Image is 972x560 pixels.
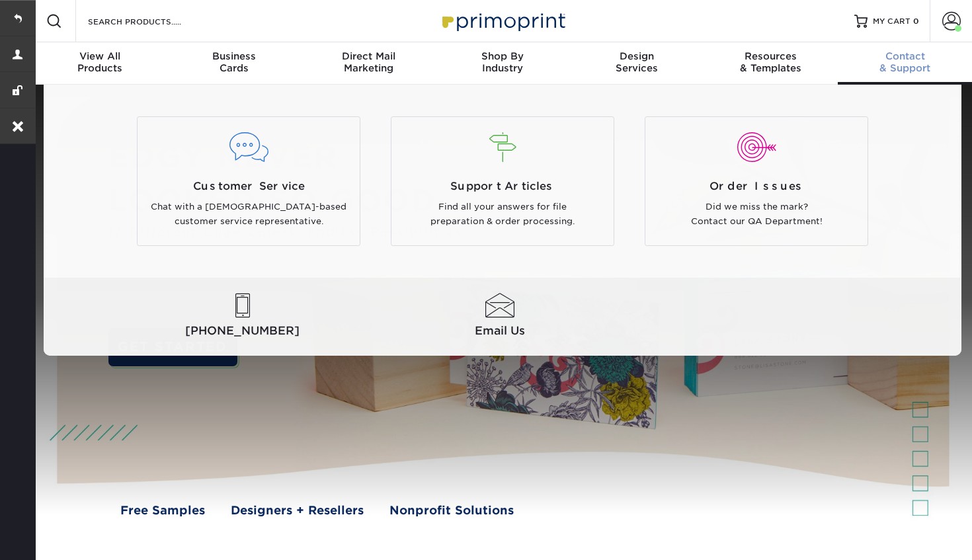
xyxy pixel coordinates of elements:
[167,42,302,85] a: BusinessCards
[838,50,972,62] span: Contact
[436,50,570,62] span: Shop By
[116,323,368,339] span: [PHONE_NUMBER]
[655,179,858,194] span: Order Issues
[639,116,873,246] a: Order Issues Did we miss the mark? Contact our QA Department!
[385,116,620,246] a: Support Articles Find all your answers for file preparation & order processing.
[33,42,167,85] a: View AllProducts
[569,50,704,74] div: Services
[838,50,972,74] div: & Support
[87,13,216,29] input: SEARCH PRODUCTS.....
[704,50,838,62] span: Resources
[704,50,838,74] div: & Templates
[569,42,704,85] a: DesignServices
[704,42,838,85] a: Resources& Templates
[401,179,604,194] span: Support Articles
[436,7,569,35] img: Primoprint
[147,200,350,229] p: Chat with a [DEMOGRAPHIC_DATA]-based customer service representative.
[33,50,167,74] div: Products
[33,50,167,62] span: View All
[913,17,919,26] span: 0
[436,50,570,74] div: Industry
[167,50,302,62] span: Business
[374,323,626,339] span: Email Us
[116,294,368,340] a: [PHONE_NUMBER]
[132,116,366,246] a: Customer Service Chat with a [DEMOGRAPHIC_DATA]-based customer service representative.
[374,294,626,340] a: Email Us
[302,50,436,62] span: Direct Mail
[147,179,350,194] span: Customer Service
[569,50,704,62] span: Design
[401,200,604,229] p: Find all your answers for file preparation & order processing.
[436,42,570,85] a: Shop ByIndustry
[302,42,436,85] a: Direct MailMarketing
[167,50,302,74] div: Cards
[873,16,911,27] span: MY CART
[838,42,972,85] a: Contact& Support
[302,50,436,74] div: Marketing
[655,200,858,229] p: Did we miss the mark? Contact our QA Department!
